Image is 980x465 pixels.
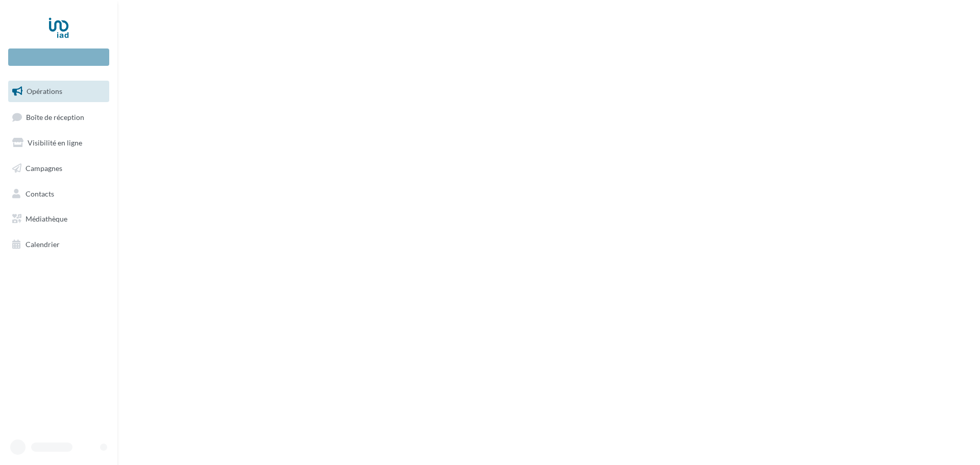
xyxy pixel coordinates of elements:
[26,240,60,249] span: Calendrier
[28,138,82,147] span: Visibilité en ligne
[26,189,54,198] span: Contacts
[6,106,111,128] a: Boîte de réception
[26,164,62,173] span: Campagnes
[6,234,111,255] a: Calendrier
[26,112,84,121] span: Boîte de réception
[27,87,62,95] span: Opérations
[6,183,111,205] a: Contacts
[6,208,111,230] a: Médiathèque
[26,214,67,223] span: Médiathèque
[8,48,109,66] div: Nouvelle campagne
[6,158,111,179] a: Campagnes
[6,132,111,154] a: Visibilité en ligne
[6,81,111,102] a: Opérations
